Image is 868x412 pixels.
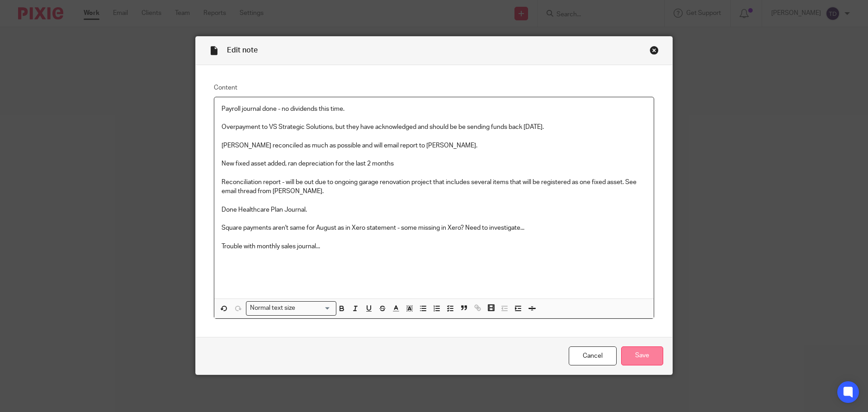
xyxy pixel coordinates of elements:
a: Cancel [569,346,617,366]
div: Close this dialog window [650,46,659,55]
span: Normal text size [248,303,297,313]
p: Overpayment to VS Strategic Solutions, but they have acknowledged and should be be sending funds ... [222,123,646,288]
input: Search for option [298,303,331,313]
div: Search for option [246,301,336,315]
span: Edit note [227,47,258,54]
label: Content [214,83,654,92]
input: Save [621,346,663,366]
p: Payroll journal done - no dividends this time. [222,104,646,123]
